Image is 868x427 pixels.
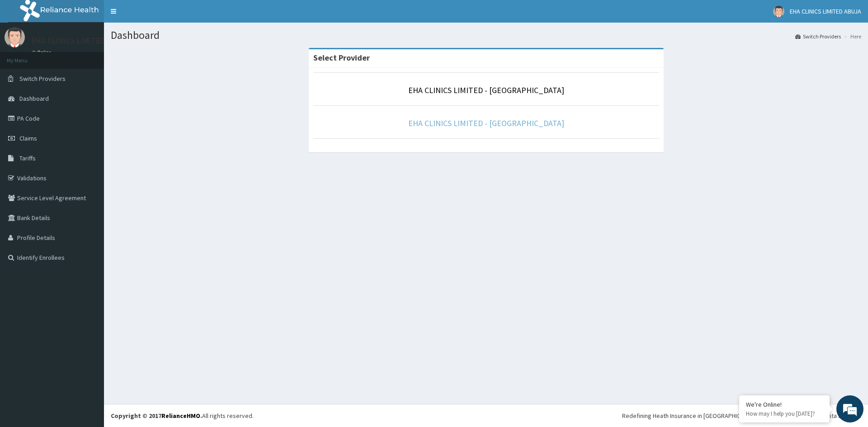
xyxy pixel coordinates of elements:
[111,29,861,41] h1: Dashboard
[161,412,200,420] a: RelianceHMO
[19,75,66,83] span: Switch Providers
[842,33,861,40] li: Here
[313,52,370,63] strong: Select Provider
[19,134,37,142] span: Claims
[104,404,868,427] footer: All rights reserved.
[746,410,823,418] p: How may I help you today?
[773,6,784,17] img: User Image
[408,85,564,95] a: EHA CLINICS LIMITED - [GEOGRAPHIC_DATA]
[32,37,129,45] p: EHA CLINICS LIMITED ABUJA
[19,94,49,103] span: Dashboard
[408,118,564,128] a: EHA CLINICS LIMITED - [GEOGRAPHIC_DATA]
[795,33,841,40] a: Switch Providers
[5,27,25,47] img: User Image
[622,411,861,420] div: Redefining Heath Insurance in [GEOGRAPHIC_DATA] using Telemedicine and Data Science!
[19,154,36,162] span: Tariffs
[746,400,823,408] div: We're Online!
[790,7,861,15] span: EHA CLINICS LIMITED ABUJA
[111,412,202,420] strong: Copyright © 2017 .
[32,49,53,56] a: Online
